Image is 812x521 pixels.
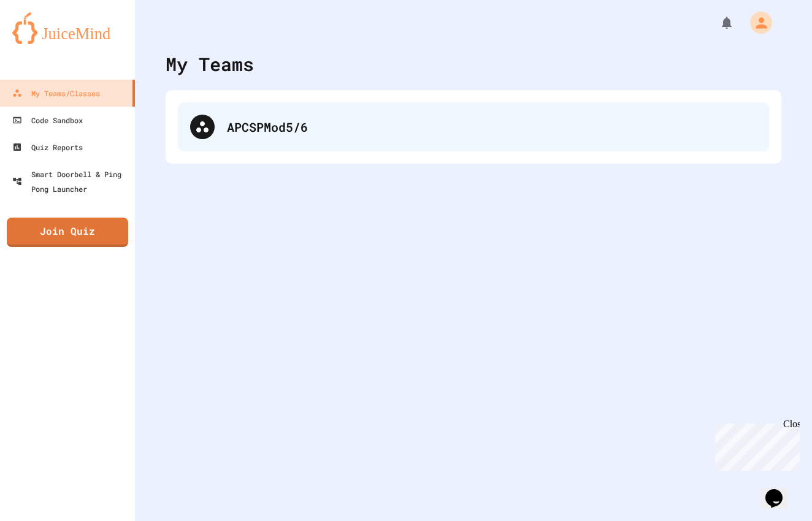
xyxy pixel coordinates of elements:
div: APCSPMod5/6 [227,118,757,136]
div: My Teams/Classes [12,86,100,101]
div: My Account [737,9,775,37]
img: logo-orange.svg [12,12,123,44]
div: APCSPMod5/6 [178,102,769,151]
a: Join Quiz [7,218,128,247]
div: My Notifications [697,12,737,33]
iframe: chat widget [760,472,800,509]
div: Code Sandbox [12,113,83,127]
div: My Teams [166,50,254,78]
iframe: chat widget [710,419,800,471]
div: Quiz Reports [12,140,83,154]
div: Chat with us now!Close [5,5,85,78]
div: Smart Doorbell & Ping Pong Launcher [12,167,130,196]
